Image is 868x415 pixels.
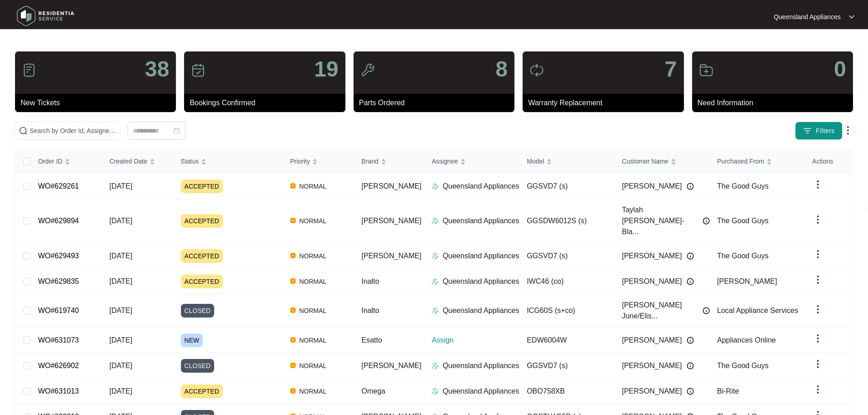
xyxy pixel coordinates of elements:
[361,387,385,395] span: Omega
[424,149,519,174] th: Assignee
[361,182,421,190] span: [PERSON_NAME]
[622,156,668,166] span: Customer Name
[296,276,330,287] span: NORMAL
[361,156,378,166] span: Brand
[703,307,710,314] img: Info icon
[698,97,853,108] p: Need Information
[283,149,354,174] th: Priority
[14,2,77,30] img: residentia service logo
[296,215,330,226] span: NORMAL
[109,362,132,369] span: [DATE]
[181,384,223,398] span: ACCEPTED
[190,97,345,108] p: Bookings Confirmed
[442,386,519,397] p: Queensland Appliances
[109,307,132,314] span: [DATE]
[109,387,132,395] span: [DATE]
[442,181,519,192] p: Queensland Appliances
[665,58,677,80] p: 7
[109,182,132,190] span: [DATE]
[314,58,338,80] p: 19
[431,252,439,260] img: Assigner Icon
[687,388,694,395] img: Info icon
[181,275,223,288] span: ACCEPTED
[181,304,215,318] span: CLOSED
[30,126,116,136] input: Search by Order Id, Assignee Name, Customer Name, Brand and Model
[699,63,714,77] img: icon
[717,252,769,260] span: The Good Guys
[622,181,682,192] span: [PERSON_NAME]
[717,336,776,344] span: Appliances Online
[795,122,842,140] button: filter iconFilters
[359,97,514,108] p: Parts Ordered
[717,182,769,190] span: The Good Guys
[622,276,682,287] span: [PERSON_NAME]
[296,360,330,371] span: NORMAL
[717,387,739,395] span: Bi-Rite
[38,336,79,344] a: WO#631073
[290,307,296,313] img: Vercel Logo
[519,243,615,269] td: GGSVD7 (s)
[805,149,853,174] th: Actions
[717,362,769,369] span: The Good Guys
[519,174,615,199] td: GGSVD7 (s)
[622,205,698,237] span: Taylah [PERSON_NAME]-Bla...
[687,252,694,260] img: Info icon
[296,305,330,316] span: NORMAL
[38,182,79,190] a: WO#629261
[431,217,439,225] img: Assigner Icon
[290,218,296,223] img: Vercel Logo
[442,305,519,316] p: Queensland Appliances
[495,58,508,80] p: 8
[181,179,223,193] span: ACCEPTED
[774,12,841,21] p: Queensland Appliances
[615,149,710,174] th: Customer Name
[519,294,615,328] td: ICG60S (s+co)
[19,126,28,135] img: search-icon
[717,277,777,285] span: [PERSON_NAME]
[296,251,330,261] span: NORMAL
[38,156,62,166] span: Order ID
[431,278,439,285] img: Assigner Icon
[812,274,823,285] img: dropdown arrow
[361,217,421,225] span: [PERSON_NAME]
[812,333,823,344] img: dropdown arrow
[38,387,79,395] a: WO#631013
[290,278,296,284] img: Vercel Logo
[361,277,379,285] span: Inalto
[109,217,132,225] span: [DATE]
[38,252,79,260] a: WO#629493
[109,277,132,285] span: [DATE]
[710,149,805,174] th: Purchased From
[290,183,296,189] img: Vercel Logo
[354,149,424,174] th: Brand
[622,335,682,346] span: [PERSON_NAME]
[442,251,519,261] p: Queensland Appliances
[519,199,615,243] td: GGSDW6012S (s)
[812,249,823,260] img: dropdown arrow
[622,251,682,261] span: [PERSON_NAME]
[296,181,330,192] span: NORMAL
[687,337,694,344] img: Info icon
[519,328,615,353] td: EDW6004W
[442,276,519,287] p: Queensland Appliances
[290,253,296,258] img: Vercel Logo
[431,362,439,369] img: Assigner Icon
[22,63,36,77] img: icon
[519,149,615,174] th: Model
[442,360,519,371] p: Queensland Appliances
[431,156,458,166] span: Assignee
[834,58,846,80] p: 0
[296,386,330,397] span: NORMAL
[38,362,79,369] a: WO#626902
[442,215,519,226] p: Queensland Appliances
[687,183,694,190] img: Info icon
[812,179,823,190] img: dropdown arrow
[31,149,102,174] th: Order ID
[361,336,382,344] span: Esatto
[361,252,421,260] span: [PERSON_NAME]
[687,362,694,369] img: Info icon
[102,149,174,174] th: Created Date
[717,156,764,166] span: Purchased From
[174,149,283,174] th: Status
[361,307,379,314] span: Inalto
